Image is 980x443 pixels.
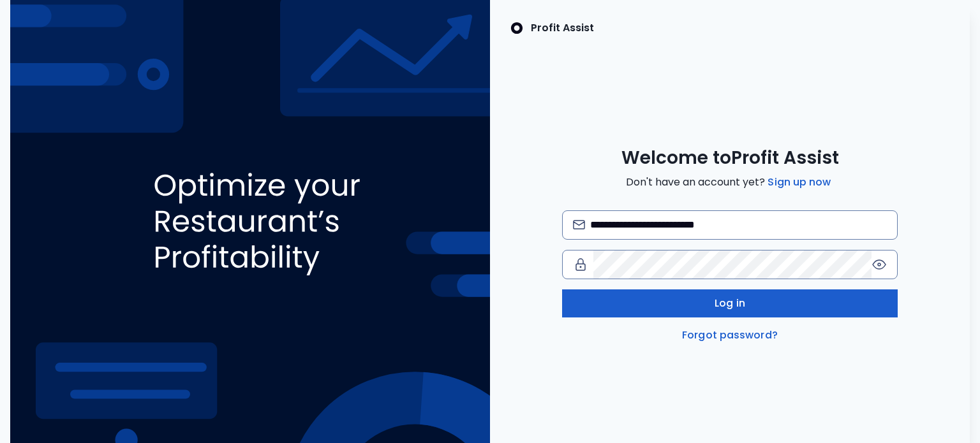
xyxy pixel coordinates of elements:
a: Forgot password? [679,328,780,343]
a: Sign up now [765,175,833,190]
span: Don't have an account yet? [626,175,833,190]
img: SpotOn Logo [510,20,523,36]
img: email [573,220,585,229]
p: Profit Assist [531,20,594,36]
span: Welcome to Profit Assist [621,147,839,170]
span: Log in [715,296,745,311]
button: Log in [562,289,898,317]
